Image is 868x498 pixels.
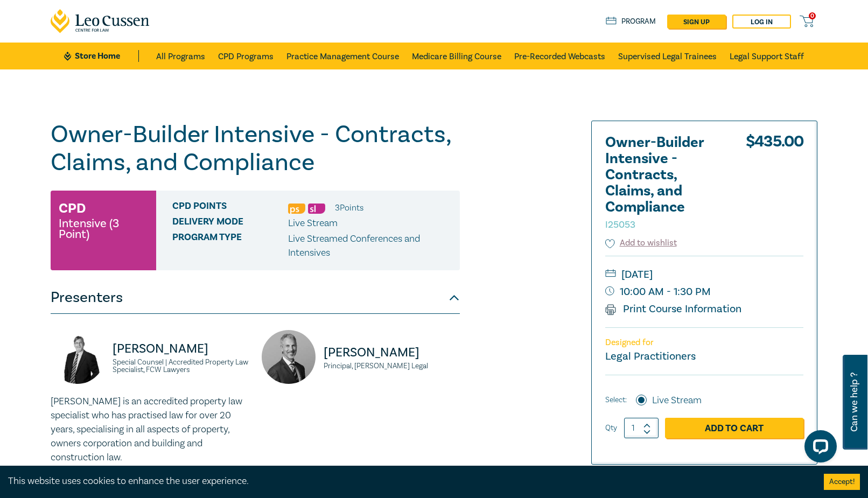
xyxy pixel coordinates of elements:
div: $ 435.00 [746,135,803,237]
input: 1 [624,418,659,438]
small: Legal Practitioners [605,349,696,363]
a: Legal Support Staff [730,43,804,69]
small: Principal, [PERSON_NAME] Legal [324,362,460,370]
small: I25053 [605,219,635,231]
p: Live Streamed Conferences and Intensives [288,232,452,260]
li: 3 Point s [335,201,363,215]
small: [DATE] [605,266,803,283]
div: This website uses cookies to enhance the user experience. [8,474,808,488]
a: Add to Cart [665,418,803,438]
a: Practice Management Course [286,43,399,69]
a: Supervised Legal Trainees [618,43,717,69]
span: Program type [172,232,288,260]
small: 10:00 AM - 1:30 PM [605,283,803,300]
a: Store Home [64,50,139,62]
img: https://s3.ap-southeast-2.amazonaws.com/leo-cussen-store-production-content/Contacts/David%20McKe... [51,330,104,384]
a: Pre-Recorded Webcasts [514,43,605,69]
img: Professional Skills [288,204,305,214]
span: Live Stream [288,217,338,229]
a: CPD Programs [218,43,274,69]
img: Substantive Law [308,204,325,214]
p: [PERSON_NAME] [324,344,460,361]
p: Designed for [605,338,803,348]
h2: Owner-Builder Intensive - Contracts, Claims, and Compliance [605,135,724,232]
button: Accept cookies [824,474,860,490]
span: Select: [605,394,627,406]
span: CPD Points [172,201,288,215]
a: Medicare Billing Course [412,43,501,69]
button: Add to wishlist [605,237,677,249]
a: Program [606,16,656,27]
h1: Owner-Builder Intensive - Contracts, Claims, and Compliance [51,121,460,177]
a: Log in [732,15,791,29]
small: Intensive (3 Point) [59,218,148,240]
button: Presenters [51,282,460,314]
p: [PERSON_NAME] is an accredited property law specialist who has practised law for over 20 years, s... [51,395,249,465]
span: 0 [809,12,816,19]
p: [PERSON_NAME] [113,340,249,357]
a: sign up [667,15,726,29]
a: Print Course Information [605,302,741,316]
iframe: LiveChat chat widget [796,426,841,471]
label: Qty [605,422,617,434]
label: Live Stream [652,394,702,408]
img: https://s3.ap-southeast-2.amazonaws.com/leo-cussen-store-production-content/Contacts/David%20Fair... [262,330,316,384]
span: Delivery Mode [172,216,288,230]
small: Special Counsel | Accredited Property Law Specialist, FCW Lawyers [113,359,249,374]
span: Can we help ? [849,361,859,443]
h3: CPD [59,199,86,218]
a: All Programs [156,43,205,69]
